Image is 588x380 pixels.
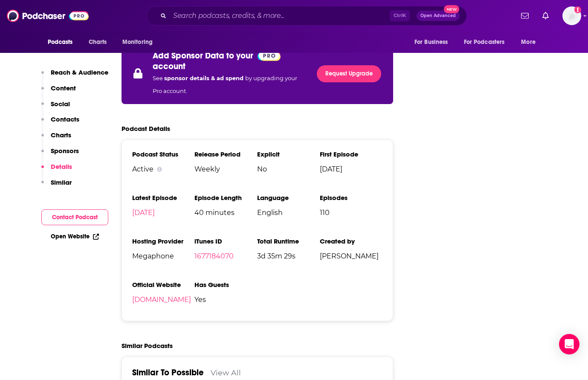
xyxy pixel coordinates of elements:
[320,194,382,202] h3: Episodes
[132,150,195,158] h3: Podcast Status
[51,147,79,155] p: Sponsors
[41,100,70,116] button: Social
[83,34,112,50] a: Charts
[51,131,71,139] p: Charts
[41,209,108,225] button: Contact Podcast
[515,34,546,50] button: open menu
[258,50,281,61] a: Pro website
[51,162,72,171] p: Details
[320,252,382,260] span: [PERSON_NAME]
[170,9,390,23] input: Search podcasts, credits, & more...
[444,5,459,13] span: New
[132,296,191,304] a: [DOMAIN_NAME]
[7,8,89,24] img: Podchaser - Follow, Share and Rate Podcasts
[51,115,79,123] p: Contacts
[51,68,108,76] p: Reach & Audience
[257,209,320,217] span: English
[320,150,382,158] h3: First Episode
[562,6,581,25] span: Logged in as mdekoning
[320,237,382,245] h3: Created by
[194,165,257,173] span: Weekly
[194,281,257,289] h3: Has Guests
[417,11,460,21] button: Open AdvancedNew
[132,209,155,217] a: [DATE]
[194,194,257,202] h3: Episode Length
[194,150,257,158] h3: Release Period
[41,84,76,100] button: Content
[539,9,552,23] a: Show notifications dropdown
[122,36,153,48] span: Monitoring
[194,296,257,304] span: Yes
[458,34,517,50] button: open menu
[257,165,320,173] span: No
[116,34,164,50] button: open menu
[51,233,99,240] a: Open Website
[41,115,79,131] button: Contacts
[258,50,281,61] img: Podchaser Pro
[89,36,107,48] span: Charts
[518,9,532,23] a: Show notifications dropdown
[41,68,108,84] button: Reach & Audience
[257,252,320,260] span: 3d 35m 29s
[164,75,245,81] span: sponsor details & ad spend
[122,342,173,350] h2: Similar Podcasts
[42,34,84,50] button: open menu
[562,6,581,25] img: User Profile
[153,61,185,72] p: account
[257,150,320,158] h3: Explicit
[41,178,72,194] button: Similar
[317,65,381,82] a: Request Upgrade
[132,367,204,378] a: Similar To Possible
[211,368,241,377] a: View All
[122,125,170,133] h2: Podcast Details
[41,162,72,178] button: Details
[257,194,320,202] h3: Language
[41,147,79,162] button: Sponsors
[574,6,581,13] svg: Add a profile image
[257,237,320,245] h3: Total Runtime
[51,100,70,108] p: Social
[194,209,257,217] span: 40 minutes
[132,194,195,202] h3: Latest Episode
[559,334,579,354] div: Open Intercom Messenger
[146,6,467,26] div: Search podcasts, credits, & more...
[320,209,382,217] span: 110
[562,6,581,25] button: Show profile menu
[414,36,448,48] span: For Business
[153,50,253,61] p: Add Sponsor Data to your
[132,252,195,260] span: Megaphone
[521,36,536,48] span: More
[390,10,410,21] span: Ctrl K
[51,84,76,92] p: Content
[132,237,195,245] h3: Hosting Provider
[320,165,382,173] span: [DATE]
[153,72,307,97] p: See by upgrading your Pro account.
[41,131,71,147] button: Charts
[132,165,195,173] div: Active
[194,252,234,260] a: 1677184070
[420,14,456,18] span: Open Advanced
[132,281,195,289] h3: Official Website
[51,178,72,186] p: Similar
[408,34,459,50] button: open menu
[464,36,505,48] span: For Podcasters
[194,237,257,245] h3: iTunes ID
[48,36,73,48] span: Podcasts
